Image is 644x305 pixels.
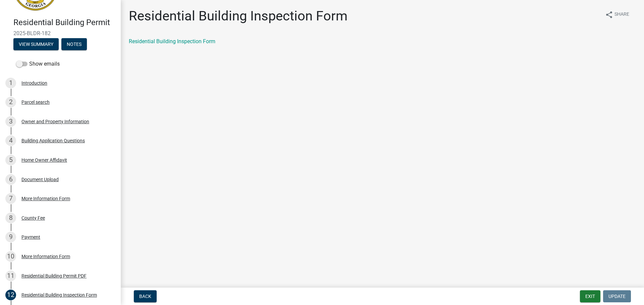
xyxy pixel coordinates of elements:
div: 4 [5,135,16,146]
a: Residential Building Inspection Form [129,38,215,45]
div: Residential Building Permit PDF [21,274,87,278]
div: 8 [5,213,16,223]
label: Show emails [16,60,60,68]
div: Document Upload [21,177,59,182]
div: Payment [21,235,40,239]
span: Back [139,294,151,299]
div: 9 [5,232,16,242]
button: Exit [580,290,600,302]
div: Building Application Questions [21,138,85,143]
div: 2 [5,97,16,107]
h4: Residential Building Permit [13,18,115,27]
h1: Residential Building Inspection Form [129,8,347,24]
button: shareShare [600,8,635,21]
div: 10 [5,251,16,262]
span: Update [608,294,626,299]
button: Update [603,290,631,302]
button: Notes [61,38,87,50]
span: 2025-BLDR-182 [13,30,107,36]
div: County Fee [21,216,45,220]
button: Back [134,290,157,302]
div: 3 [5,116,16,127]
div: Owner and Property Information [21,119,89,124]
div: 7 [5,193,16,204]
div: More Information Form [21,254,70,259]
div: 6 [5,174,16,185]
div: 1 [5,78,16,88]
div: More Information Form [21,196,70,201]
div: Residential Building Inspection Form [21,293,97,297]
i: share [605,11,613,19]
wm-modal-confirm: Notes [61,42,87,47]
div: 11 [5,271,16,281]
div: Home Owner Affidavit [21,158,67,162]
div: Introduction [21,81,47,85]
span: Share [614,11,629,19]
div: Parcel search [21,100,50,104]
button: View Summary [13,38,59,50]
wm-modal-confirm: Summary [13,42,59,47]
div: 12 [5,290,16,300]
div: 5 [5,155,16,165]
